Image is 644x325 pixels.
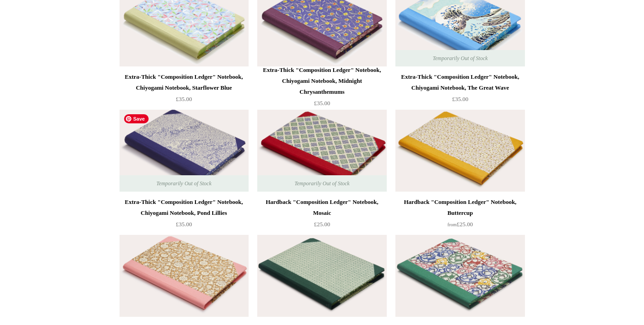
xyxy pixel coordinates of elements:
[122,197,246,218] div: Extra-Thick "Composition Ledger" Notebook, Chiyogami Notebook, Pond Lillies
[257,65,386,109] a: Extra-Thick "Composition Ledger" Notebook, Chiyogami Notebook, Midnight Chrysanthemums £35.00
[395,110,524,192] img: Hardback "Composition Ledger" Notebook, Buttercup
[398,197,522,218] div: Hardback "Composition Ledger" Notebook, Buttercup
[285,175,359,192] span: Temporarily Out of Stock
[260,65,384,97] div: Extra-Thick "Composition Ledger" Notebook, Chiyogami Notebook, Midnight Chrysanthemums
[424,50,497,66] span: Temporarily Out of Stock
[257,110,386,192] img: Hardback "Composition Ledger" Notebook, Mosaic
[395,197,524,234] a: Hardback "Composition Ledger" Notebook, Buttercup from£25.00
[120,235,249,317] img: Hardback "Composition Ledger" Notebook, Mustard Floral
[176,96,192,102] span: £35.00
[120,197,249,234] a: Extra-Thick "Composition Ledger" Notebook, Chiyogami Notebook, Pond Lillies £35.00
[257,110,386,192] a: Hardback "Composition Ledger" Notebook, Mosaic Hardback "Composition Ledger" Notebook, Mosaic Tem...
[120,71,249,109] a: Extra-Thick "Composition Ledger" Notebook, Chiyogami Notebook, Starflower Blue £35.00
[257,235,386,317] a: Hardback "Composition Ledger" Notebook, Green Spine Hardback "Composition Ledger" Notebook, Green...
[314,100,330,107] span: £35.00
[395,235,524,317] img: Hardback "Composition Ledger" Notebook, Bright Green Spine
[176,221,192,228] span: £35.00
[395,235,524,317] a: Hardback "Composition Ledger" Notebook, Bright Green Spine Hardback "Composition Ledger" Notebook...
[120,110,249,192] img: Extra-Thick "Composition Ledger" Notebook, Chiyogami Notebook, Pond Lillies
[120,110,249,192] a: Extra-Thick "Composition Ledger" Notebook, Chiyogami Notebook, Pond Lillies Extra-Thick "Composit...
[120,235,249,317] a: Hardback "Composition Ledger" Notebook, Mustard Floral Hardback "Composition Ledger" Notebook, Mu...
[314,221,330,228] span: £25.00
[147,175,220,192] span: Temporarily Out of Stock
[122,71,246,93] div: Extra-Thick "Composition Ledger" Notebook, Chiyogami Notebook, Starflower Blue
[260,197,384,218] div: Hardback "Composition Ledger" Notebook, Mosaic
[257,235,386,317] img: Hardback "Composition Ledger" Notebook, Green Spine
[452,96,469,102] span: £35.00
[448,222,457,227] span: from
[398,71,522,93] div: Extra-Thick "Composition Ledger" Notebook, Chiyogami Notebook, The Great Wave
[395,71,524,109] a: Extra-Thick "Composition Ledger" Notebook, Chiyogami Notebook, The Great Wave £35.00
[124,114,149,123] span: Save
[448,221,473,228] span: £25.00
[257,197,386,234] a: Hardback "Composition Ledger" Notebook, Mosaic £25.00
[395,110,524,192] a: Hardback "Composition Ledger" Notebook, Buttercup Hardback "Composition Ledger" Notebook, Buttercup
